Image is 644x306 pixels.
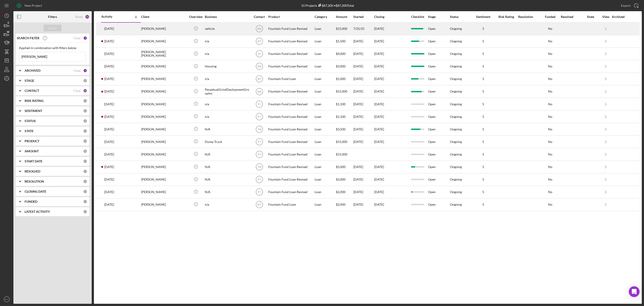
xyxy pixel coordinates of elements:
div: Open [428,48,449,60]
div: [DATE] [353,174,373,185]
div: Ongoing [450,52,462,56]
div: [PERSON_NAME] [141,148,186,160]
div: Sentiment [472,15,494,19]
div: Loan [315,98,335,110]
div: [PERSON_NAME] [141,73,186,85]
div: PerpetualGrindDevlopmentGroupInc [205,86,250,97]
text: PY [258,140,261,143]
div: Loan [315,174,335,185]
div: 5 [472,27,494,30]
div: Fountain Fund Loan Revised [268,86,313,97]
div: Ongoing [450,39,462,43]
div: $87,200 [317,4,333,7]
text: PY [258,153,261,156]
div: 5 [472,39,494,43]
span: $1,500 [336,39,345,43]
div: Fountain Fund Loan Revised [268,174,313,185]
time: 2023-12-21 20:30 [104,153,114,156]
div: Reset [75,15,83,19]
div: Activity [101,15,121,18]
div: Ongoing [450,27,462,30]
div: Fountain Fund Loan Revised [268,60,313,72]
div: No [540,165,560,169]
div: Category [315,15,335,19]
div: Open [428,86,449,97]
div: Ongoing [450,153,462,156]
time: 2024-07-15 15:25 [104,77,114,81]
div: Ongoing [450,65,462,68]
div: No [540,102,560,106]
div: Apply [49,25,57,31]
div: 0 [83,159,87,163]
div: Housing [205,60,250,72]
div: No [540,127,560,131]
div: n/a [205,48,250,60]
div: Loan [315,199,335,211]
div: [PERSON_NAME] [141,23,186,35]
div: Risk Rating [495,15,517,19]
div: [PERSON_NAME] [141,60,186,72]
div: Open [428,98,449,110]
div: Open [428,35,449,47]
b: FUNDED [25,200,37,203]
time: [DATE] [374,177,384,181]
div: 0 [83,169,87,173]
div: [PERSON_NAME] [141,136,186,148]
div: No [540,153,560,156]
b: STAGE [25,79,34,82]
div: Fountain Fund Loan Revised [268,186,313,198]
text: MT [257,40,261,43]
div: 0 [83,139,87,143]
div: Closing [374,15,408,19]
div: 0 [83,210,87,214]
time: 2025-07-25 15:45 [104,27,114,30]
div: No [540,27,560,30]
div: [PERSON_NAME] [141,98,186,110]
div: [PERSON_NAME] [141,111,186,123]
span: $15,000 [336,89,347,93]
div: 0 [83,79,87,83]
div: 1 [83,36,87,40]
div: [DATE] [353,136,373,148]
div: Open [428,161,449,173]
div: No [540,178,560,181]
text: PY [5,298,8,301]
div: n/a [205,111,250,123]
text: PY [258,178,261,181]
div: 0 [83,200,87,204]
div: 5 [472,65,494,68]
button: PY [2,295,11,304]
div: Ongoing [450,165,462,169]
div: Open [428,174,449,185]
text: PY [258,115,261,118]
text: PY [258,191,261,194]
div: Fountain Fund Loan Revised [268,161,313,173]
div: 0 [83,99,87,103]
b: ARCHIVED [25,69,40,72]
div: [DATE] [353,60,373,72]
div: Funded [540,15,560,19]
time: 2022-04-01 21:19 [104,178,114,181]
div: Product [268,15,313,19]
div: [DATE] [353,161,373,173]
div: Started [353,15,373,19]
time: 2025-01-10 17:02 [104,65,114,68]
div: Fountain Fund Loan Revised [268,123,313,135]
button: Export [616,1,642,10]
div: Amount [336,15,353,19]
div: State [582,15,600,19]
div: [PERSON_NAME] [141,186,186,198]
div: 5 [472,165,494,169]
div: Checklist [408,15,427,19]
text: JV [258,52,261,56]
time: [DATE] [374,64,384,68]
div: [PERSON_NAME] [141,199,186,211]
div: [PERSON_NAME] [141,161,186,173]
div: 0 [83,129,87,133]
div: 0 [83,119,87,123]
div: Applied in combination with filters below [19,46,86,50]
div: 5 [472,140,494,144]
div: Loan [315,111,335,123]
div: Loan [315,23,335,35]
time: [DATE] [374,190,384,194]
